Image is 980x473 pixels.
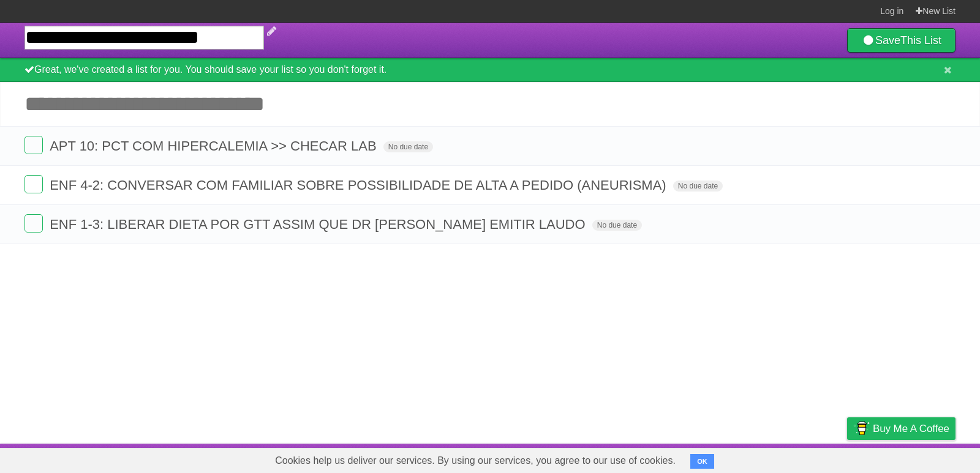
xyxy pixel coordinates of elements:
[847,28,956,53] a: SaveThis List
[684,447,710,470] a: About
[24,175,43,193] label: Done
[831,447,863,470] a: Privacy
[673,181,723,192] span: No due date
[900,34,941,47] b: This List
[725,447,774,470] a: Developers
[592,220,642,231] span: No due date
[263,449,688,473] span: Cookies help us deliver our services. By using our services, you agree to our use of cookies.
[790,447,816,470] a: Terms
[853,418,870,439] img: Buy me a coffee
[50,177,669,193] span: ENF 4-2: CONVERSAR COM FAMILIAR SOBRE POSSIBILIDADE DE ALTA A PEDIDO (ANEURISMA)
[383,141,433,152] span: No due date
[690,454,714,469] button: OK
[847,417,956,440] a: Buy me a coffee
[24,136,43,154] label: Done
[873,418,949,439] span: Buy me a coffee
[50,138,379,154] span: APT 10: PCT COM HIPERCALEMIA >> CHECAR LAB
[878,447,956,470] a: Suggest a feature
[24,214,43,233] label: Done
[50,217,588,232] span: ENF 1-3: LIBERAR DIETA POR GTT ASSIM QUE DR [PERSON_NAME] EMITIR LAUDO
